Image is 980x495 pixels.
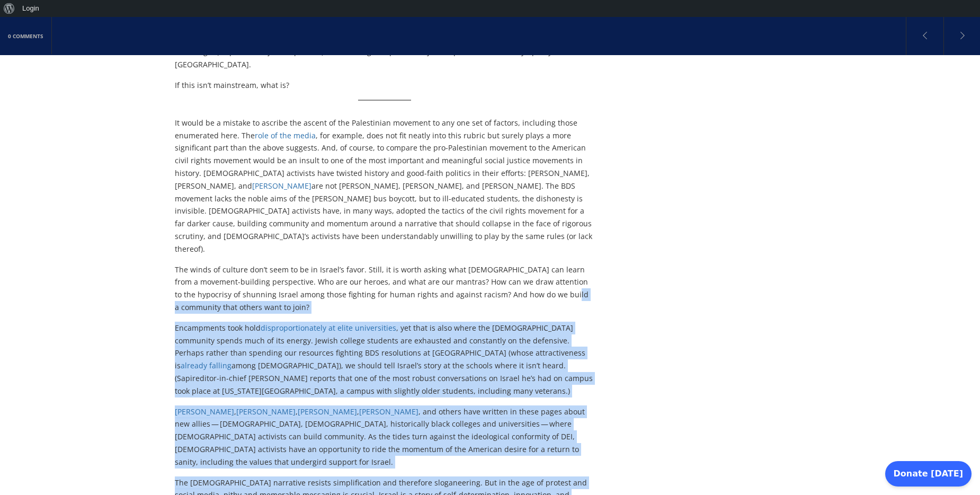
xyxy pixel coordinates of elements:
[175,322,595,397] p: Encampments took hold , yet that is also where the [DEMOGRAPHIC_DATA] community spends much of it...
[359,406,418,417] a: [PERSON_NAME]
[175,405,595,469] p: , , , , and others have written in these pages about new allies — [DEMOGRAPHIC_DATA], [DEMOGRAPHI...
[236,406,296,417] a: [PERSON_NAME]
[175,406,234,417] a: [PERSON_NAME]
[175,117,595,255] p: It would be a mistake to ascribe the ascent of the Palestinian movement to any one set of factors...
[181,360,231,370] a: already falling
[177,373,195,383] span: Sapir
[298,406,357,417] a: [PERSON_NAME]
[261,323,396,333] a: disproportionately at elite universities
[255,130,316,140] a: role of the media
[252,181,311,191] a: [PERSON_NAME]
[175,263,595,314] p: The winds of culture don’t seem to be in Israel’s favor. Still, it is worth asking what [DEMOGRAP...
[175,79,595,92] p: If this isn’t mainstream, what is?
